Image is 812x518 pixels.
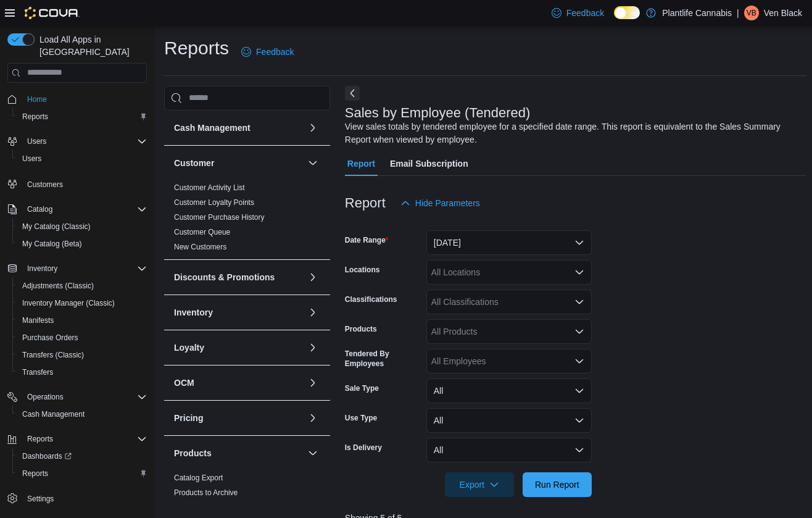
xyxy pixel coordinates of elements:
[523,472,592,497] button: Run Report
[17,330,83,345] a: Purchase Orders
[17,466,147,481] span: Reports
[174,228,230,236] a: Customer Queue
[566,7,604,19] span: Feedback
[22,451,72,461] span: Dashboards
[305,411,320,425] button: Pricing
[22,333,78,343] span: Purchase Orders
[17,109,53,124] a: Reports
[614,19,615,20] span: Dark Mode
[174,447,212,459] h3: Products
[174,198,254,207] a: Customer Loyalty Points
[27,392,64,402] span: Operations
[17,313,147,328] span: Manifests
[22,298,115,308] span: Inventory Manager (Classic)
[174,474,223,482] a: Catalog Export
[535,478,579,491] span: Run Report
[22,432,58,446] button: Reports
[305,375,320,390] button: OCM
[22,281,94,291] span: Adjustments (Classic)
[12,364,152,381] button: Transfers
[22,390,68,404] button: Operations
[744,6,759,20] div: Ven Black
[164,470,330,505] div: Products
[12,346,152,364] button: Transfers (Classic)
[12,150,152,167] button: Users
[345,120,801,146] div: View sales totals by tendered employee for a specified date range. This report is equivalent to t...
[174,447,303,459] button: Products
[174,157,303,169] button: Customer
[17,236,87,251] a: My Catalog (Beta)
[174,183,245,193] span: Customer Activity List
[17,219,96,234] a: My Catalog (Classic)
[22,202,147,217] span: Catalog
[345,383,379,393] label: Sale Type
[17,109,147,124] span: Reports
[22,177,68,192] a: Customers
[345,86,360,101] button: Next
[345,106,531,120] h3: Sales by Employee (Tendered)
[22,176,147,191] span: Customers
[174,198,254,207] span: Customer Loyalty Points
[17,330,147,345] span: Purchase Orders
[35,33,147,58] span: Load All Apps in [GEOGRAPHIC_DATA]
[174,412,203,424] h3: Pricing
[12,329,152,346] button: Purchase Orders
[174,488,238,497] a: Products to Archive
[12,108,152,125] button: Reports
[345,443,382,453] label: Is Delivery
[27,94,47,104] span: Home
[27,434,53,444] span: Reports
[662,6,732,20] p: Plantlife Cannabis
[2,260,152,277] button: Inventory
[22,261,62,276] button: Inventory
[17,407,147,422] span: Cash Management
[415,197,480,209] span: Hide Parameters
[22,409,85,419] span: Cash Management
[2,90,152,108] button: Home
[22,367,53,377] span: Transfers
[764,6,802,20] p: Ven Black
[12,312,152,329] button: Manifests
[426,378,592,403] button: All
[426,230,592,255] button: [DATE]
[174,412,303,424] button: Pricing
[174,488,238,498] span: Products to Archive
[174,213,265,222] a: Customer Purchase History
[12,465,152,482] button: Reports
[174,183,245,192] a: Customer Activity List
[12,235,152,253] button: My Catalog (Beta)
[17,236,147,251] span: My Catalog (Beta)
[22,112,48,122] span: Reports
[17,348,147,362] span: Transfers (Classic)
[22,239,82,249] span: My Catalog (Beta)
[12,277,152,295] button: Adjustments (Classic)
[2,175,152,193] button: Customers
[174,212,265,222] span: Customer Purchase History
[426,408,592,433] button: All
[452,472,507,497] span: Export
[345,235,389,245] label: Date Range
[174,243,226,251] a: New Customers
[174,306,303,319] button: Inventory
[614,6,640,19] input: Dark Mode
[445,472,514,497] button: Export
[396,191,485,215] button: Hide Parameters
[27,264,57,274] span: Inventory
[22,315,54,325] span: Manifests
[164,180,330,259] div: Customer
[12,218,152,235] button: My Catalog (Classic)
[164,36,229,61] h1: Reports
[22,202,57,217] button: Catalog
[305,340,320,355] button: Loyalty
[174,157,214,169] h3: Customer
[17,296,147,311] span: Inventory Manager (Classic)
[17,313,59,328] a: Manifests
[345,295,397,304] label: Classifications
[174,377,303,389] button: OCM
[17,278,99,293] a: Adjustments (Classic)
[747,6,756,20] span: VB
[2,133,152,150] button: Users
[25,7,80,19] img: Cova
[2,490,152,508] button: Settings
[574,267,584,277] button: Open list of options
